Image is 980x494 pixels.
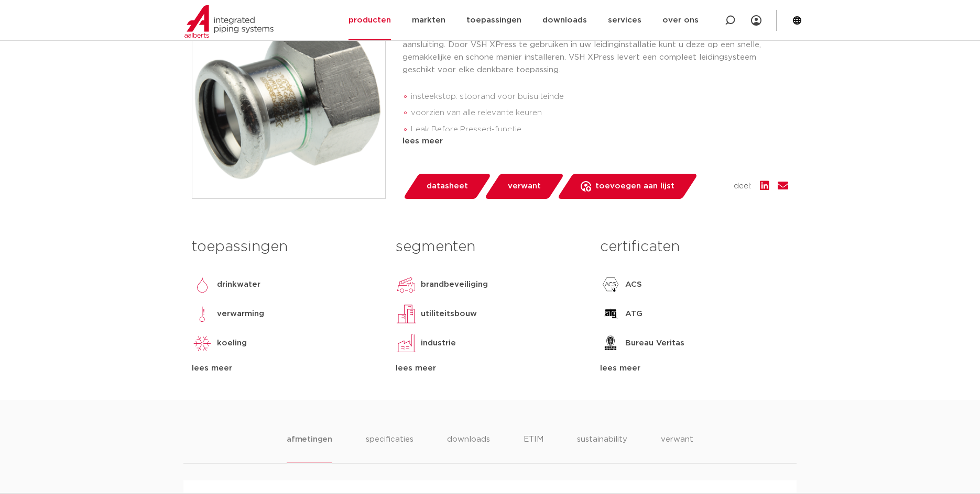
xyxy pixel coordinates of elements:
[600,304,621,324] img: ATG
[287,433,332,463] li: afmetingen
[192,362,380,375] div: lees meer
[402,174,492,199] a: datasheet
[600,362,788,375] div: lees meer
[625,278,642,291] p: ACS
[508,178,541,195] span: verwant
[411,121,788,138] li: Leak Before Pressed-functie
[577,433,627,463] li: sustainability
[661,433,693,463] li: verwant
[421,337,456,350] p: industrie
[421,308,477,320] p: utiliteitsbouw
[217,278,260,291] p: drinkwater
[396,362,584,375] div: lees meer
[484,174,564,199] a: verwant
[192,274,213,295] img: drinkwater
[192,333,213,354] img: koeling
[625,337,684,350] p: Bureau Veritas
[411,88,788,105] li: insteekstop: stoprand voor buisuiteinde
[217,308,264,320] p: verwarming
[192,304,213,324] img: verwarming
[524,433,543,463] li: ETIM
[595,178,674,195] span: toevoegen aan lijst
[447,433,490,463] li: downloads
[396,237,584,257] h3: segmenten
[396,304,417,324] img: utiliteitsbouw
[192,6,385,198] img: Product Image for VSH XPress RVS overgang FF 28xRp1 1/4"
[366,433,413,463] li: specificaties
[600,274,621,295] img: ACS
[600,333,621,354] img: Bureau Veritas
[625,308,643,320] p: ATG
[402,135,788,148] div: lees meer
[217,337,247,350] p: koeling
[192,237,380,257] h3: toepassingen
[396,333,417,354] img: industrie
[396,274,417,295] img: brandbeveiliging
[427,178,468,195] span: datasheet
[421,278,488,291] p: brandbeveiliging
[734,180,752,193] span: deel:
[600,237,788,257] h3: certificaten
[402,26,788,76] p: De VSH XPress R2702 is een rechte RVS overgangskoppeling met een pers en een binnendraad aansluit...
[411,105,788,121] li: voorzien van alle relevante keuren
